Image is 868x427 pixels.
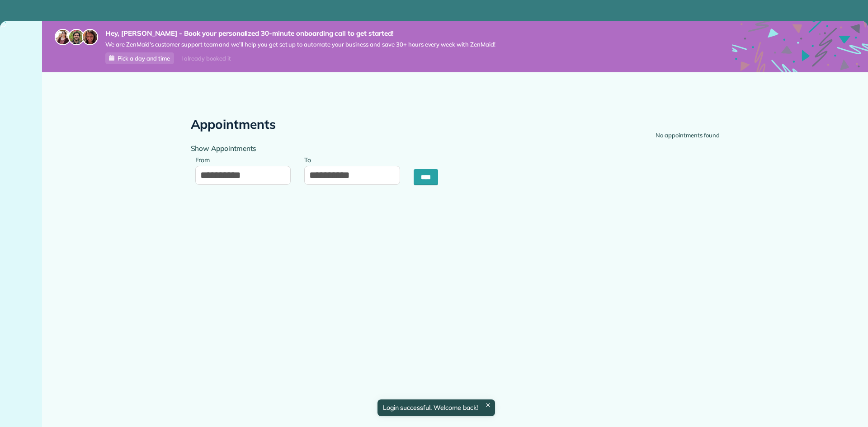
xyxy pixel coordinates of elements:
img: jorge-587dff0eeaa6aab1f244e6dc62b8924c3b6ad411094392a53c71c6c4a576187d.jpg [68,29,85,45]
div: I already booked it [176,53,236,64]
a: Pick a day and time [105,52,174,64]
label: From [195,151,215,168]
div: Login successful. Welcome back! [377,399,495,416]
img: michelle-19f622bdf1676172e81f8f8fba1fb50e276960ebfe0243fe18214015130c80e4.jpg [82,29,98,45]
strong: Hey, [PERSON_NAME] - Book your personalized 30-minute onboarding call to get started! [105,29,495,38]
span: We are ZenMaid’s customer support team and we’ll help you get set up to automate your business an... [105,41,495,48]
span: Pick a day and time [118,55,170,62]
div: No appointments found [656,131,719,140]
img: maria-72a9807cf96188c08ef61303f053569d2e2a8a1cde33d635c8a3ac13582a053d.jpg [55,29,71,45]
h2: Appointments [191,117,276,131]
h4: Show Appointments [191,145,448,152]
label: To [304,151,316,168]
